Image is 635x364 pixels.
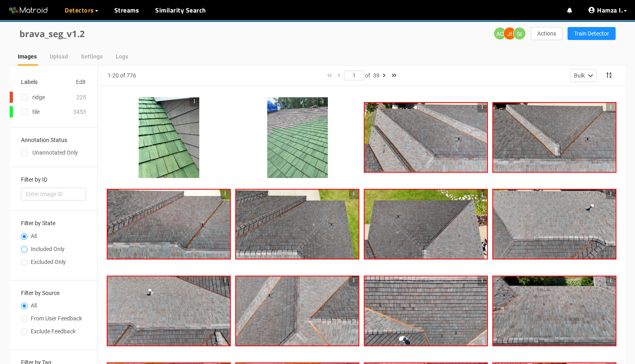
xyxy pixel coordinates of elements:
h3: Filter by Source [21,290,86,296]
div: Images [18,52,37,61]
button: Actions [531,27,563,40]
div: Bulk [574,71,585,80]
span: All [27,302,40,309]
button: Train Detector [567,27,616,40]
span: Excluded Only [27,259,69,265]
span: All [27,233,40,239]
div: Upload [50,52,68,61]
div: 3453 [73,107,86,116]
span: Exclude Feedback [27,328,79,335]
span: Actions [537,29,556,38]
span: Train Detector [574,29,609,38]
img: Matroid logo [8,4,49,17]
button: Edit [76,75,86,88]
div: Settings [81,52,103,61]
a: Similarity Search [155,5,206,15]
div: Labels [21,77,38,86]
span: AC [496,27,504,40]
button: Bulk [570,69,597,82]
h3: Annotation Status [21,137,86,143]
h3: Filter by State [21,220,86,226]
div: brava_seg_v1.2 [19,27,318,41]
div: tile [32,107,40,116]
span: Hamza I. [597,5,623,15]
input: Enter Image ID [21,188,86,201]
div: 225 [76,93,86,102]
span: of 39 [365,72,380,79]
div: ridge [32,93,45,102]
span: JI [507,27,512,40]
a: Streams [114,5,139,15]
div: 1-20 of 776 [108,71,136,80]
h3: Filter by ID [21,177,86,183]
span: Included Only [27,246,68,252]
div: Logs [116,52,128,61]
span: SI [517,27,522,40]
span: From User Feedback [27,315,85,322]
div: Unannotated Only [21,148,86,157]
span: Detectors [65,5,94,15]
span: Edit [76,77,86,86]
